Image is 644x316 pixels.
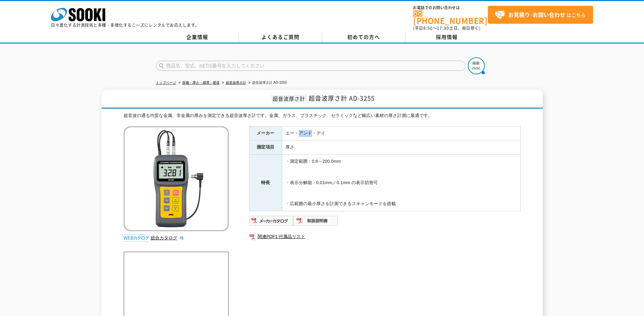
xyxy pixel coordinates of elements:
[271,95,307,102] span: 超音波厚さ計
[322,32,405,42] a: 初めての方へ
[249,140,282,155] th: 測定項目
[488,6,593,24] a: お見積り･お問い合わせはこちら
[226,81,246,84] a: 超音波厚さ計
[282,140,520,155] td: 厚さ
[282,126,520,140] td: エー・アンド・デイ
[282,155,520,211] td: ・測定範囲：0.8～200.0mm ・表示分解能：0.01mm／0.1mm の表示切替可 ・広範囲の最小厚さを計測できるスキャンモードを搭載
[249,155,282,211] th: 特長
[347,33,380,41] span: 初めての方へ
[182,81,220,84] a: 探傷・厚さ・膜厚・硬度
[413,25,480,31] span: (平日 ～ 土日、祝日除く)
[156,81,176,84] a: トップページ
[468,57,485,74] img: btn_search.png
[151,235,184,240] a: 総合カタログ
[124,112,521,119] div: 超音波の通る均質な金属、非金属の厚みを測定できる超音波厚さ計です。金属、ガラス、プラスチック、セラミックなど幅広い素材の厚さ計測に最適です。
[249,215,294,226] img: メーカーカタログ
[239,32,322,42] a: よくあるご質問
[124,126,229,231] img: 超音波厚さ計 AD-3255
[309,94,375,103] span: 超音波厚さ計 AD-3255
[51,23,200,27] p: 日々進化する計測技術と多種・多様化するニーズにレンタルでお応えします。
[413,11,488,24] a: [PHONE_NUMBER]
[156,61,466,71] input: 商品名、型式、NETIS番号を入力してください
[247,79,287,86] li: 超音波厚さ計 AD-3255
[249,126,282,140] th: メーカー
[423,25,433,31] span: 8:50
[249,220,294,225] a: メーカーカタログ
[294,215,338,226] img: 取扱説明書
[413,6,488,10] span: お電話でのお問い合わせは
[405,32,489,42] a: 採用情報
[124,235,149,241] img: webカタログ
[495,10,586,20] span: はこちら
[249,232,521,241] a: 関連PDF1 付属品リスト
[437,25,449,31] span: 17:30
[156,32,239,42] a: 企業情報
[294,220,338,225] a: 取扱説明書
[508,11,565,19] strong: お見積り･お問い合わせ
